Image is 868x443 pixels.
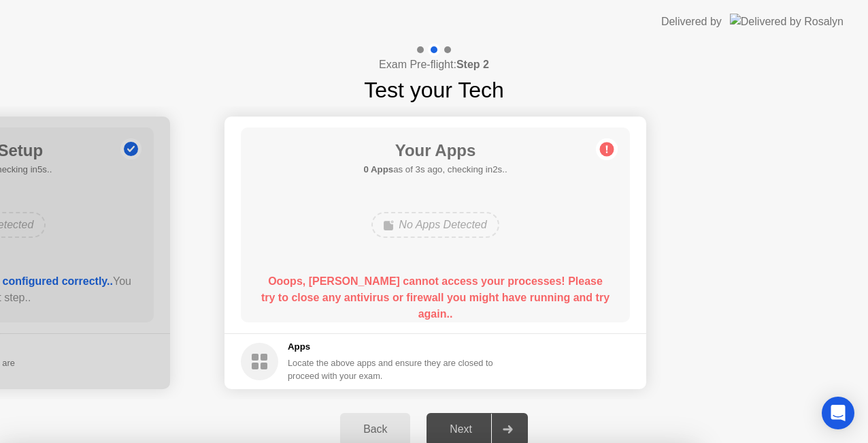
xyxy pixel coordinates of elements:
[379,57,489,73] h4: Exam Pre-flight:
[261,275,610,320] b: Ooops, [PERSON_NAME] cannot access your processes! Please try to close any antivirus or firewall ...
[456,59,489,70] b: Step 2
[822,397,854,429] div: Open Intercom Messenger
[344,423,406,436] div: Back
[288,356,494,382] div: Locate the above apps and ensure they are closed to proceed with your exam.
[288,340,494,354] h5: Apps
[431,423,491,436] div: Next
[363,163,507,177] h5: as of 3s ago, checking in2s..
[371,212,499,238] div: No Apps Detected
[661,14,722,30] div: Delivered by
[364,74,504,106] h1: Test your Tech
[363,138,507,163] h1: Your Apps
[363,164,393,174] b: 0 Apps
[730,14,844,29] img: Delivered by Rosalyn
